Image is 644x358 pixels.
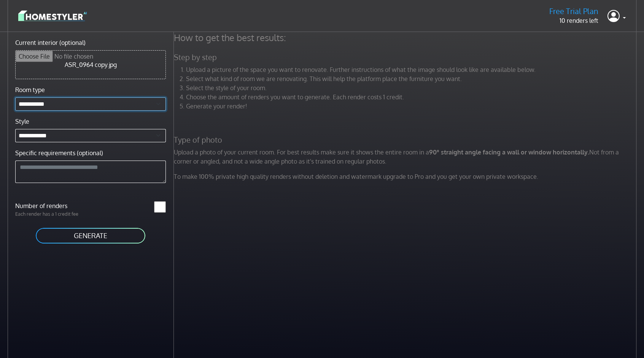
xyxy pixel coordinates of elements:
[15,117,29,126] label: Style
[186,92,638,102] li: Choose the amount of renders you want to generate. Each render costs 1 credit.
[186,65,638,74] li: Upload a picture of the space you want to renovate. Further instructions of what the image should...
[15,85,45,94] label: Room type
[15,38,86,47] label: Current interior (optional)
[186,102,638,111] li: Generate your render!
[18,9,87,22] img: logo-3de290ba35641baa71223ecac5eacb59cb85b4c7fdf211dc9aaecaaee71ea2f8.svg
[15,148,103,158] label: Specific requirements (optional)
[186,83,638,92] li: Select the style of your room.
[169,172,643,181] p: To make 100% private high quality renders without deletion and watermark upgrade to Pro and you g...
[429,148,589,156] strong: 90° straight angle facing a wall or window horizontally.
[549,6,598,16] h5: Free Trial Plan
[549,16,598,25] p: 10 renders left
[169,32,643,43] h4: How to get the best results:
[11,210,91,218] p: Each render has a 1 credit fee
[169,148,643,166] p: Upload a photo of your current room. For best results make sure it shows the entire room in a Not...
[35,227,146,244] button: GENERATE
[169,53,643,62] h5: Step by step
[169,135,643,145] h5: Type of photo
[11,201,91,210] label: Number of renders
[186,74,638,83] li: Select what kind of room we are renovating. This will help the platform place the furniture you w...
